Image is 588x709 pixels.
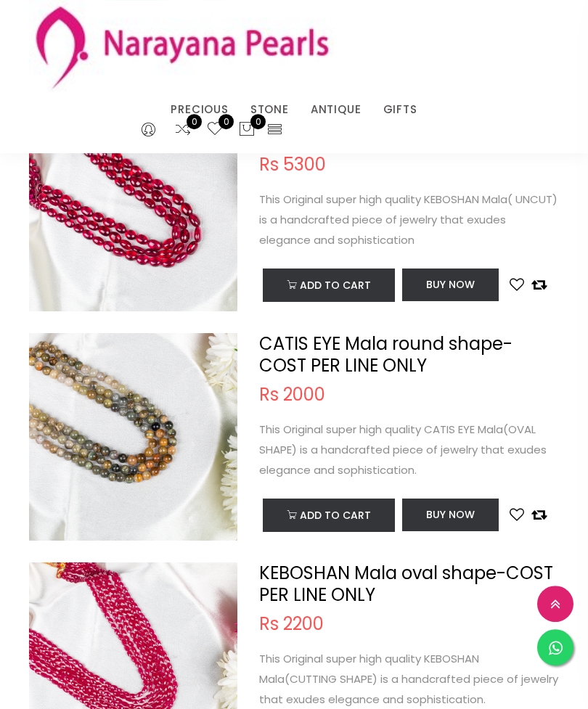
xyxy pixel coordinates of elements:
a: KEBOSHAN Mala oval shape-COST PER LINE ONLY [259,561,553,607]
button: Buy Now [402,499,499,531]
p: This Original super high quality CATIS EYE Mala(OVAL SHAPE) is a handcrafted piece of jewelry tha... [259,419,559,480]
a: GIFTS [383,99,417,120]
a: PRECIOUS [171,99,228,120]
button: Buy Now [402,269,499,301]
span: Rs 5300 [259,156,326,173]
span: 0 [219,114,234,129]
a: 0 [206,120,224,139]
button: 0 [238,120,256,139]
span: Rs 2200 [259,615,324,633]
button: Add to wishlist [510,276,524,293]
p: This Original super high quality KEBOSHAN Mala( UNCUT) is a handcrafted piece of jewelry that exu... [259,189,559,250]
span: 0 [187,114,202,129]
span: 0 [250,114,266,129]
button: Add to compare [531,276,547,293]
span: Rs 2000 [259,386,325,403]
button: Add to cart [263,269,395,302]
button: Add to compare [531,506,547,523]
button: Add to wishlist [510,506,524,523]
a: 0 [174,120,192,139]
a: ANTIQUE [311,99,362,120]
a: CATIS EYE Mala round shape-COST PER LINE ONLY [259,332,513,377]
button: Add to cart [263,499,395,532]
a: STONE [250,99,289,120]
